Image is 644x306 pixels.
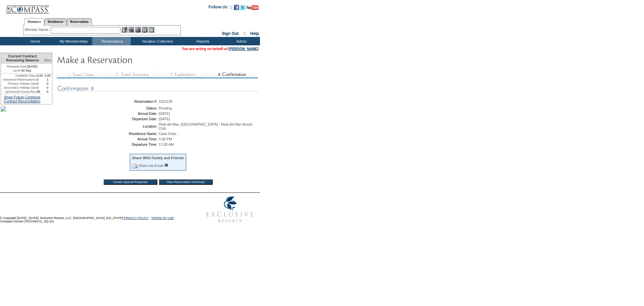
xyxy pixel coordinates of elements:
[159,106,172,110] span: Pending
[104,179,157,185] input: Create Special Requests
[43,74,52,78] td: 0.00
[1,86,37,90] td: Secondary Holiday Opt:
[44,58,52,62] span: Disc.
[67,18,92,25] a: Reservations
[222,31,238,36] a: Sign Out
[4,99,41,103] a: Contract Reconciliation
[1,106,6,112] img: RDM-Risco-PU-033.jpg
[1,74,37,78] td: Available Days:
[37,74,43,78] td: 0.00
[234,5,239,10] img: Become our fan on Facebook
[4,95,40,99] a: Show Future Contracts
[132,156,184,160] div: Share With Family and Friends
[164,163,168,167] input: What is this?
[7,64,27,69] span: Renewal Date:
[234,7,239,11] a: Become our fan on Facebook
[57,71,107,78] img: step1_state3.gif
[59,112,157,116] td: Arrival Date:
[122,27,127,33] img: b_edit.gif
[59,117,157,121] td: Departure Date:
[128,27,134,33] img: View
[92,37,131,45] td: Reservations
[159,179,213,185] input: View Reservation Summary
[142,27,148,33] img: Reservations
[159,132,178,136] span: Casa Cielo -
[1,64,43,69] td: [DATE]
[243,31,246,36] span: ::
[159,99,173,103] span: 1810235
[1,69,43,74] td: 30 Day
[149,27,154,33] img: b_calculator.gif
[247,5,259,10] img: Subscribe to our YouTube Channel
[124,216,149,220] a: PRIVACY POLICY
[1,53,43,64] td: Current Contract Remaining Balance
[240,7,246,11] a: Follow us on Twitter
[57,53,191,66] img: Make Reservation
[54,37,92,45] td: My Memberships
[59,132,157,136] td: Residence Name:
[183,37,221,45] td: Reports
[159,137,172,141] span: 4:00 PM
[37,78,43,82] td: 0
[59,137,157,141] td: Arrival Time:
[1,90,37,94] td: Sponsored Guest Res:
[1,78,37,82] td: Advanced Reservations:
[43,90,52,94] td: 0
[209,4,232,12] td: Follow Us ::
[159,122,253,130] span: Real del Mar, [GEOGRAPHIC_DATA] - Real del Mar Beach Club
[13,69,21,73] span: Level:
[159,112,170,116] span: [DATE]
[25,27,51,33] div: Member Name:
[37,82,43,86] td: 0
[151,216,174,220] a: TERMS OF USE
[43,86,52,90] td: 0
[59,106,157,110] td: Status:
[221,37,260,45] td: Admin
[15,37,54,45] td: Home
[44,18,67,25] a: Residences
[59,142,157,146] td: Departure Time:
[200,193,260,226] img: Exclusive Resorts
[240,5,246,10] img: Follow us on Twitter
[250,31,259,36] a: Help
[37,90,43,94] td: 99
[229,47,259,51] a: [PERSON_NAME]
[43,78,52,82] td: 1
[159,142,174,146] span: 11:00 AM
[59,122,157,130] td: Location:
[59,99,157,103] td: Reservation #:
[159,117,170,121] span: [DATE]
[247,7,259,11] a: Subscribe to our YouTube Channel
[157,71,208,78] img: step3_state3.gif
[107,71,157,78] img: step2_state3.gif
[37,86,43,90] td: 0
[208,71,258,78] img: step4_state2.gif
[131,37,183,45] td: Vacation Collection
[43,82,52,86] td: 0
[135,27,141,33] img: Impersonate
[24,18,45,26] a: Members
[182,47,259,51] span: You are acting on behalf of:
[1,82,37,86] td: Primary Holiday Opt:
[138,164,163,168] a: Share via Email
